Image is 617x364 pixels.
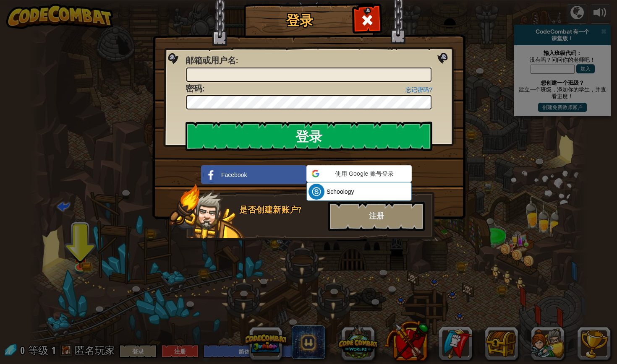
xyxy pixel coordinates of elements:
span: 邮箱或用户名 [186,55,236,66]
span: 使用 Google 账号登录 [323,169,406,178]
h1: 登录 [246,13,353,28]
span: Facebook [221,171,247,179]
a: 忘记密码? [405,86,432,93]
label: : [186,55,238,67]
input: 登录 [186,122,432,151]
label: : [186,83,204,95]
img: facebook_small.png [203,167,219,183]
img: schoology.png [308,184,324,200]
div: 使用 Google 账号登录 [306,165,412,182]
span: Schoology [327,187,354,196]
span: 密码 [186,83,202,94]
div: 注册 [328,202,425,231]
div: 是否创建新账户? [239,204,323,216]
